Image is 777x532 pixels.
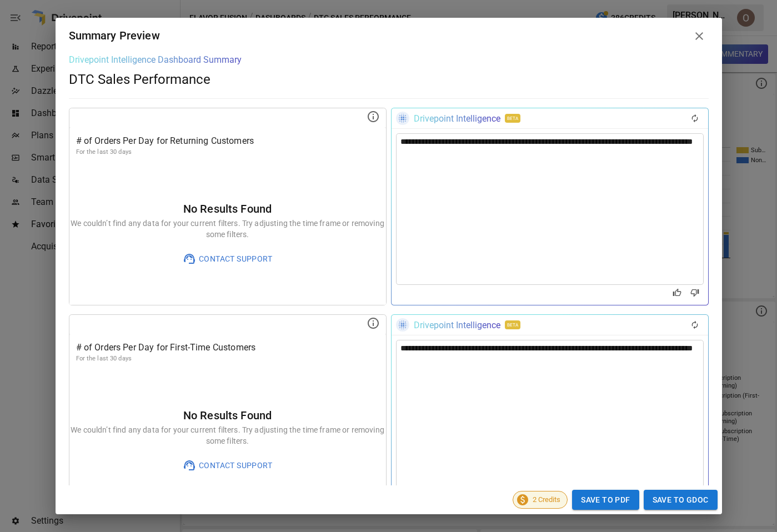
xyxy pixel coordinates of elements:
[572,490,639,510] button: Save to PDF
[69,65,709,87] div: DTC Sales Performance
[505,114,520,123] div: BETA
[69,27,160,46] div: Summary Preview
[76,354,379,363] p: For the last 30 days
[414,113,500,124] div: Drivepoint Intelligence
[526,495,567,504] span: 2 Credits
[196,252,272,266] span: Contact Support
[76,134,379,148] p: # of Orders Per Day for Returning Customers
[668,285,686,300] button: Good Response
[175,249,280,269] button: Contact Support
[69,200,386,218] h6: No Results Found
[686,111,704,126] div: Regenerate
[644,490,718,510] button: Save to GDoc
[505,320,520,329] div: BETA
[69,54,242,65] span: Drivepoint Intelligence Dashboard Summary
[686,317,704,333] div: Regenerate
[69,406,386,424] h6: No Results Found
[69,218,386,240] p: We couldn’t find any data for your current filters. Try adjusting the time frame or removing some...
[175,455,280,475] button: Contact Support
[686,285,704,300] button: Bad Response
[414,320,500,330] div: Drivepoint Intelligence
[196,459,272,473] span: Contact Support
[76,341,379,354] p: # of Orders Per Day for First-Time Customers
[69,424,386,446] p: We couldn’t find any data for your current filters. Try adjusting the time frame or removing some...
[76,148,379,157] p: For the last 30 days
